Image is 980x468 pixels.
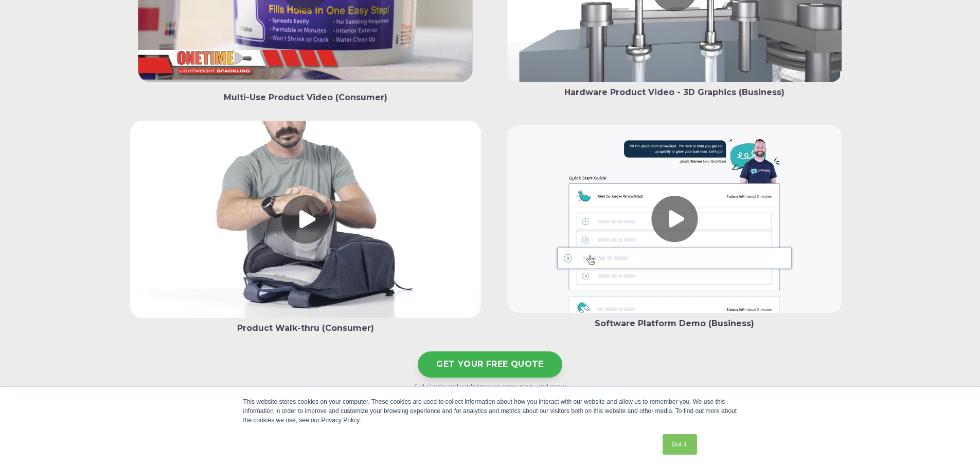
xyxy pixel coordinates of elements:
[499,317,850,330] p: Software Platform Demo (Business)
[415,382,566,389] span: Get clarity and confidence on price, ideas, and more
[243,397,737,425] div: This website stores cookies on your computer. These cookies are used to collect information about...
[130,91,481,104] p: Multi-Use Product Video (Consumer)
[499,86,850,99] p: Hardware Product Video - 3D Graphics (Business)
[418,351,562,378] a: GET YOUR FREE QUOTE
[130,322,481,335] p: Product Walk-thru (Consumer)
[663,434,697,455] a: Got it.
